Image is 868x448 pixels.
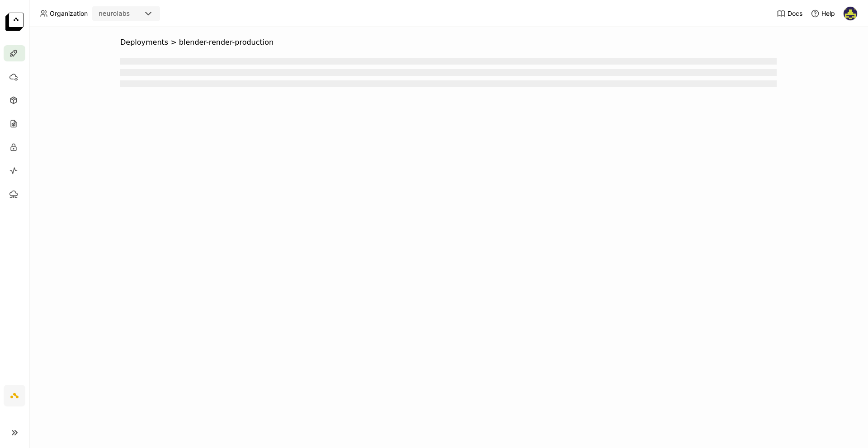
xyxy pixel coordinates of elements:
[120,38,777,47] nav: Breadcrumbs navigation
[120,38,168,47] span: Deployments
[99,9,130,18] div: neurolabs
[50,9,88,18] span: Organization
[131,9,132,19] input: Selected neurolabs.
[179,38,274,47] span: blender-render-production
[821,9,835,18] span: Help
[788,9,802,18] span: Docs
[811,9,835,18] div: Help
[168,38,179,47] span: >
[5,13,24,31] img: logo
[777,9,802,18] a: Docs
[844,7,857,20] img: Farouk Ghallabi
